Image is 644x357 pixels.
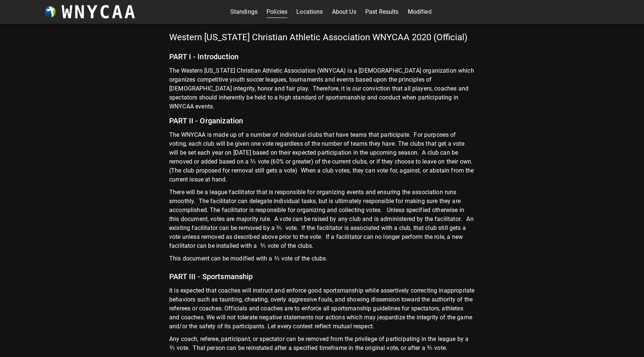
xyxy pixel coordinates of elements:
[169,66,475,111] p: The Western [US_STATE] Christian Athletic Association (WNYCAA) is a [DEMOGRAPHIC_DATA] organizati...
[169,111,475,130] h6: PART II - Organization
[169,267,475,286] h6: PART III - Sportsmanship
[266,6,287,18] a: Policies
[169,188,475,254] p: There will be a league facilitator that is responsible for organizing events and ensuring the ass...
[45,6,56,18] img: wnycaaBall.png
[169,286,475,335] p: It is expected that coaches will instruct and enforce good sportsmanship while assertively correc...
[230,6,258,18] a: Standings
[296,6,323,18] a: Locations
[169,335,475,356] p: Any coach, referee, participant, or spectator can be removed from the privilege of participating ...
[169,47,475,66] h6: PART I - Introduction
[365,6,399,18] a: Past Results
[61,1,137,22] h3: WNYCAA
[408,6,432,18] a: Modified
[169,130,475,188] p: The WNYCAA is made up of a number of individual clubs that have teams that participate. For purpo...
[332,6,356,18] a: About Us
[169,254,475,267] p: This document can be modified with a ⅗ vote of the clubs.
[169,31,475,47] h5: Western [US_STATE] Christian Athletic Association WNYCAA 2020 (Official)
